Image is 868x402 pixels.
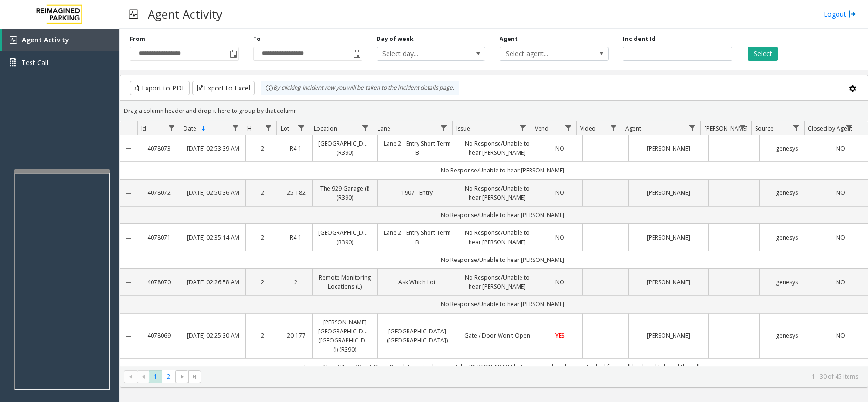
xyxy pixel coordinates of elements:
[820,144,862,153] a: NO
[543,188,577,197] a: NO
[543,144,577,153] a: NO
[824,9,856,19] a: Logout
[252,188,273,197] a: 2
[261,81,459,95] div: By clicking Incident row you will be taken to the incident details page.
[137,161,868,179] td: No Response/Unable to hear [PERSON_NAME]
[137,206,868,224] td: No Response/Unable to hear [PERSON_NAME]
[607,121,620,134] a: Video Filter Menu
[318,273,371,291] a: Remote Monitoring Locations (L)
[555,189,564,197] span: NO
[187,331,240,340] a: [DATE] 02:25:30 AM
[252,331,273,340] a: 2
[314,124,337,132] span: Location
[543,233,577,242] a: NO
[143,188,175,197] a: 4078072
[555,233,564,241] span: NO
[438,121,450,134] a: Lane Filter Menu
[848,9,856,19] img: logout
[634,278,703,287] a: [PERSON_NAME]
[836,233,845,241] span: NO
[766,188,807,197] a: genesys
[175,370,188,383] span: Go to the next page
[543,278,577,287] a: NO
[253,35,261,43] label: To
[120,190,137,197] a: Collapse Details
[359,121,372,134] a: Location Filter Menu
[187,233,240,242] a: [DATE] 02:35:14 AM
[836,278,845,286] span: NO
[318,184,371,202] a: The 929 Garage (I) (R390)
[143,233,175,242] a: 4078071
[383,188,451,197] a: 1907 - Entry
[383,327,451,345] a: [GEOGRAPHIC_DATA] ([GEOGRAPHIC_DATA])
[378,124,390,132] span: Lane
[463,139,531,157] a: No Response/Unable to hear [PERSON_NAME]
[351,47,362,60] span: Toggle popup
[192,81,255,95] button: Export to Excel
[789,121,802,134] a: Source Filter Menu
[736,121,749,134] a: Parker Filter Menu
[383,139,451,157] a: Lane 2 - Entry Short Term B
[555,332,565,340] span: YES
[165,121,178,134] a: Id Filter Menu
[543,331,577,340] a: YES
[463,273,531,291] a: No Response/Unable to hear [PERSON_NAME]
[820,278,862,287] a: NO
[2,29,119,51] a: Agent Activity
[377,47,463,60] span: Select day...
[685,121,698,134] a: Agent Filter Menu
[120,279,137,286] a: Collapse Details
[383,278,451,287] a: Ask Which Lot
[766,331,807,340] a: genesys
[318,139,371,157] a: [GEOGRAPHIC_DATA] (R390)
[120,332,137,340] a: Collapse Details
[555,278,564,286] span: NO
[318,318,371,354] a: [PERSON_NAME][GEOGRAPHIC_DATA] ([GEOGRAPHIC_DATA]) (I) (R390)
[178,373,186,381] span: Go to the next page
[137,358,868,376] td: Issue - Gate / Door Won't Open Resolution - tied to assist the [PERSON_NAME] but voice was breaki...
[252,233,273,242] a: 2
[843,121,856,134] a: Closed by Agent Filter Menu
[285,144,306,153] a: R4-1
[285,278,306,287] a: 2
[634,331,703,340] a: [PERSON_NAME]
[207,372,858,381] kendo-pager-info: 1 - 30 of 45 items
[120,102,868,119] div: Drag a column header and drop it here to group by that column
[143,331,175,340] a: 4078069
[252,144,273,153] a: 2
[634,144,703,153] a: [PERSON_NAME]
[162,370,175,383] span: Page 2
[10,36,17,44] img: 'icon'
[141,124,146,132] span: Id
[130,81,190,95] button: Export to PDF
[229,121,242,134] a: Date Filter Menu
[187,278,240,287] a: [DATE] 02:26:58 AM
[252,278,273,287] a: 2
[820,233,862,242] a: NO
[143,278,175,287] a: 4078070
[625,124,641,132] span: Agent
[820,331,862,340] a: NO
[634,233,703,242] a: [PERSON_NAME]
[808,124,852,132] span: Closed by Agent
[120,234,137,242] a: Collapse Details
[191,373,198,381] span: Go to the last page
[836,144,845,152] span: NO
[755,124,774,132] span: Source
[318,228,371,246] a: [GEOGRAPHIC_DATA] (R390)
[149,370,162,383] span: Page 1
[137,251,868,269] td: No Response/Unable to hear [PERSON_NAME]
[129,2,138,26] img: pageIcon
[748,47,778,61] button: Select
[21,58,48,68] span: Test Call
[266,84,273,92] img: infoIcon.svg
[120,145,137,152] a: Collapse Details
[836,332,845,340] span: NO
[188,370,201,383] span: Go to the last page
[516,121,529,134] a: Issue Filter Menu
[500,47,586,60] span: Select agent...
[143,144,175,153] a: 4078073
[500,35,518,43] label: Agent
[463,184,531,202] a: No Response/Unable to hear [PERSON_NAME]
[766,233,807,242] a: genesys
